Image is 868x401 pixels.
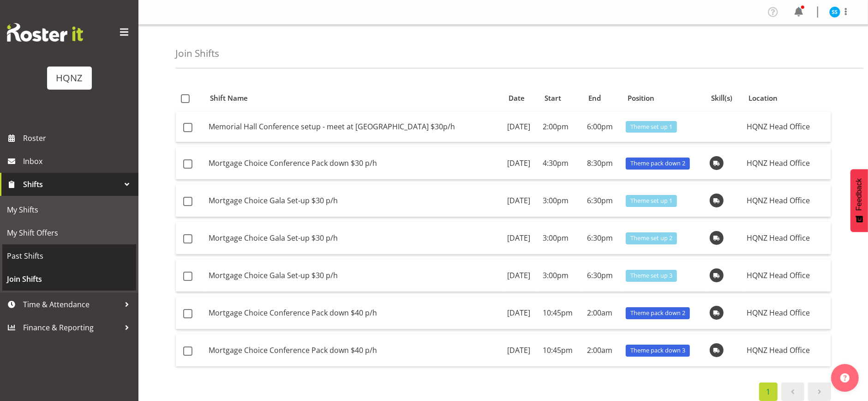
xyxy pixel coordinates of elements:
[840,373,850,383] img: help-xxl-2.png
[205,184,503,217] td: Mortgage Choice Gala Set-up $30 p/h
[583,222,623,255] td: 6:30pm
[583,297,623,329] td: 2:00am
[743,334,831,366] td: HQNZ Head Office
[2,198,136,221] a: My Shifts
[205,147,503,180] td: Mortgage Choice Conference Pack down $30 p/h
[743,184,831,217] td: HQNZ Head Office
[205,259,503,292] td: Mortgage Choice Gala Set-up $30 p/h
[205,222,503,255] td: Mortgage Choice Gala Set-up $30 p/h
[588,93,601,103] span: End
[711,93,732,103] span: Skill(s)
[583,334,623,366] td: 2:00am
[583,259,623,292] td: 6:30pm
[503,334,539,366] td: [DATE]
[23,298,120,311] span: Time & Attendance
[545,93,561,103] span: Start
[539,147,583,180] td: 4:30pm
[583,184,623,217] td: 6:30pm
[7,272,132,286] span: Join Shifts
[630,196,672,205] span: Theme set up 1
[23,321,120,334] span: Finance & Reporting
[743,222,831,255] td: HQNZ Head Office
[205,111,503,142] td: Memorial Hall Conference setup - meet at [GEOGRAPHIC_DATA] $30p/h
[539,222,583,255] td: 3:00pm
[630,234,672,243] span: Theme set up 2
[743,259,831,292] td: HQNZ Head Office
[855,178,863,211] span: Feedback
[503,259,539,292] td: [DATE]
[205,334,503,366] td: Mortgage Choice Conference Pack down $40 p/h
[539,334,583,366] td: 10:45pm
[7,249,132,263] span: Past Shifts
[503,297,539,329] td: [DATE]
[2,244,136,267] a: Past Shifts
[7,226,132,240] span: My Shift Offers
[743,297,831,329] td: HQNZ Head Office
[630,309,685,317] span: Theme pack down 2
[743,147,831,180] td: HQNZ Head Office
[539,111,583,142] td: 2:00pm
[850,169,868,232] button: Feedback - Show survey
[503,222,539,255] td: [DATE]
[2,267,136,291] a: Join Shifts
[583,111,623,142] td: 6:00pm
[23,154,134,168] span: Inbox
[503,111,539,142] td: [DATE]
[210,93,248,103] span: Shift Name
[7,23,83,42] img: Rosterit website logo
[630,122,672,131] span: Theme set up 1
[23,131,134,145] span: Roster
[539,184,583,217] td: 3:00pm
[509,93,525,103] span: Date
[7,203,132,217] span: My Shifts
[630,346,685,355] span: Theme pack down 3
[503,147,539,180] td: [DATE]
[630,159,685,168] span: Theme pack down 2
[743,111,831,142] td: HQNZ Head Office
[23,177,120,191] span: Shifts
[583,147,623,180] td: 8:30pm
[56,71,83,85] div: HQNZ
[628,93,654,103] span: Position
[175,48,219,59] h4: Join Shifts
[539,259,583,292] td: 3:00pm
[539,297,583,329] td: 10:45pm
[2,221,136,244] a: My Shift Offers
[205,297,503,329] td: Mortgage Choice Conference Pack down $40 p/h
[829,6,840,18] img: sandra-sabrina-yazmin10066.jpg
[630,271,672,280] span: Theme set up 3
[748,93,778,103] span: Location
[503,184,539,217] td: [DATE]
